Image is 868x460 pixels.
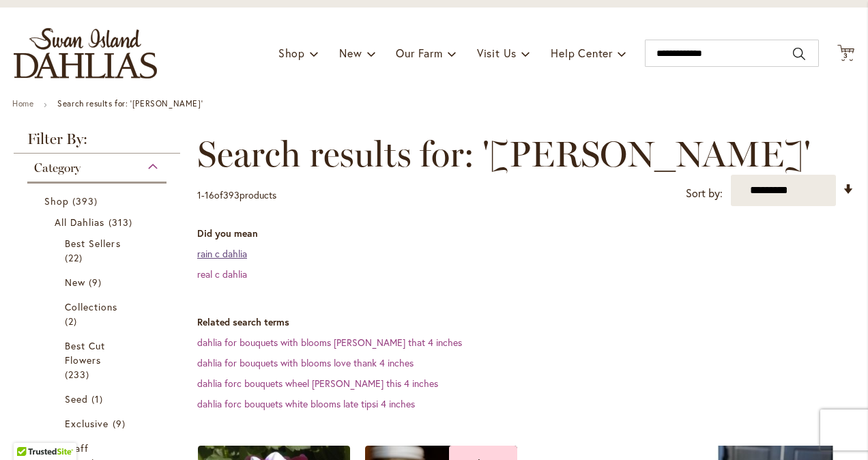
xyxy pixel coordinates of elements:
[197,227,854,240] dt: Did you mean
[551,46,613,60] span: Help Center
[108,215,136,229] span: 313
[843,51,848,60] span: 3
[57,98,203,109] strong: Search results for: '[PERSON_NAME]'
[14,132,180,154] strong: Filter By:
[65,314,81,328] span: 2
[197,336,462,349] a: dahlia for bouquets with blooms [PERSON_NAME] that 4 inches
[197,356,414,369] a: dahlia for bouquets with blooms love thank 4 inches
[205,188,214,201] span: 16
[91,392,106,406] span: 1
[197,134,811,175] span: Search results for: '[PERSON_NAME]'
[72,194,101,208] span: 393
[44,195,69,207] span: Shop
[65,276,85,289] span: New
[65,367,93,382] span: 233
[65,392,132,406] a: Seed
[65,416,132,431] a: Exclusive
[65,417,108,430] span: Exclusive
[396,46,442,60] span: Our Farm
[197,188,201,201] span: 1
[65,339,132,382] a: Best Cut Flowers
[65,339,105,366] span: Best Cut Flowers
[837,44,854,63] button: 3
[34,160,81,175] span: Category
[197,184,276,206] p: - of products
[10,412,48,450] iframe: Launch Accessibility Center
[55,216,105,229] span: All Dahlias
[89,275,105,289] span: 9
[55,215,143,229] a: All Dahlias
[278,46,305,60] span: Shop
[14,28,157,78] a: store logo
[223,188,240,201] span: 393
[477,46,517,60] span: Visit Us
[65,392,88,405] span: Seed
[65,300,118,313] span: Collections
[339,46,362,60] span: New
[113,416,129,431] span: 9
[65,236,132,265] a: Best Sellers
[686,181,723,206] label: Sort by:
[197,247,247,260] a: rain c dahlia
[65,275,132,289] a: New
[197,315,854,329] dt: Related search terms
[65,250,86,265] span: 22
[197,377,438,390] a: dahlia forc bouquets wheel [PERSON_NAME] this 4 inches
[12,98,33,109] a: Home
[197,397,415,410] a: dahlia forc bouquets white blooms late tipsi 4 inches
[65,237,121,250] span: Best Sellers
[44,194,153,208] a: Shop
[197,268,247,281] a: real c dahlia
[65,300,132,328] a: Collections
